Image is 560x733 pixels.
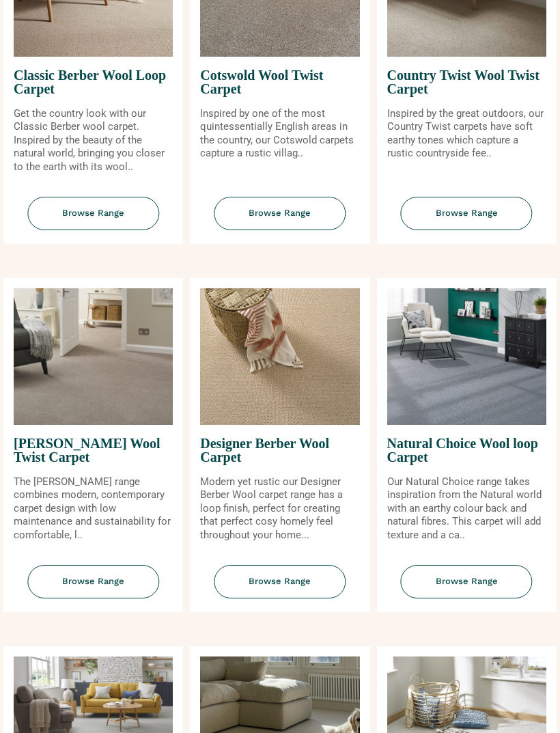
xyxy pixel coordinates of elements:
[190,197,369,245] a: Browse Range
[27,566,159,599] span: Browse Range
[190,566,369,613] a: Browse Range
[3,197,183,245] a: Browse Range
[14,476,173,543] p: The [PERSON_NAME] range combines modern, contemporary carpet design with low maintenance and sust...
[3,566,183,613] a: Browse Range
[401,566,533,599] span: Browse Range
[214,197,346,231] span: Browse Range
[14,57,173,108] span: Classic Berber Wool Loop Carpet
[387,476,546,543] p: Our Natural Choice range takes inspiration from the Natural world with an earthy colour back and ...
[200,108,359,161] p: Inspired by one of the most quintessentially English areas in the country, our Cotswold carpets c...
[387,289,546,426] img: Natural Choice Wool loop Carpet
[387,426,546,476] span: Natural Choice Wool loop Carpet
[200,57,359,108] span: Cotswold Wool Twist Carpet
[14,108,173,175] p: Get the country look with our Classic Berber wool carpet. Inspired by the beauty of the natural w...
[387,57,546,108] span: Country Twist Wool Twist Carpet
[387,108,546,161] p: Inspired by the great outdoors, our Country Twist carpets have soft earthy tones which capture a ...
[14,289,173,426] img: Craven Wool Twist Carpet
[200,476,359,543] p: Modern yet rustic our Designer Berber Wool carpet range has a loop finish, perfect for creating t...
[200,426,359,476] span: Designer Berber Wool Carpet
[377,197,557,245] a: Browse Range
[401,197,533,231] span: Browse Range
[214,566,346,599] span: Browse Range
[14,426,173,476] span: [PERSON_NAME] Wool Twist Carpet
[200,289,359,426] img: Designer Berber Wool Carpet
[27,197,159,231] span: Browse Range
[377,566,557,613] a: Browse Range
